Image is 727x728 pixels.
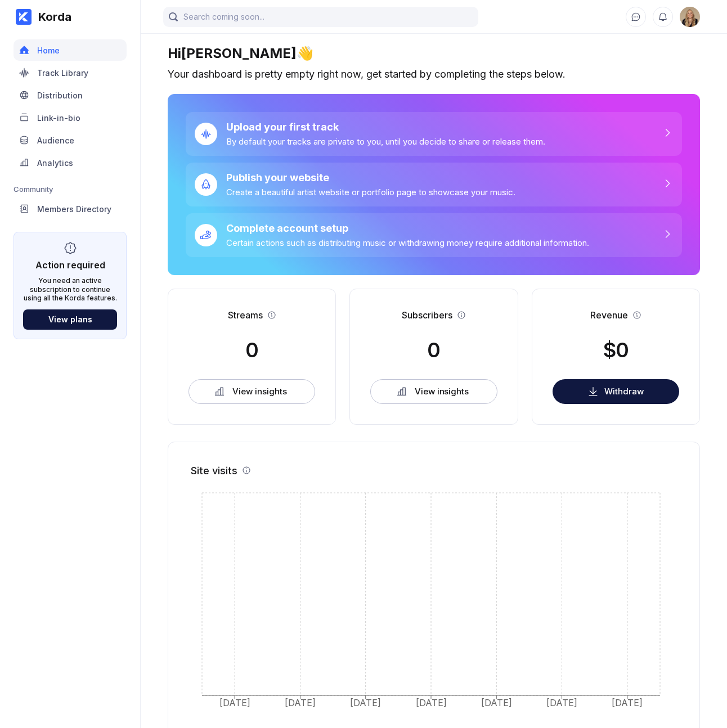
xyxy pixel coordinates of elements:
[37,68,88,78] div: Track Library
[226,172,515,183] div: Publish your website
[23,309,117,330] button: View plans
[23,276,117,303] div: You need an active subscription to continue using all the Korda features.
[226,237,589,248] div: Certain actions such as distributing music or withdrawing money require additional information.
[226,136,545,147] div: By default your tracks are private to you, until you decide to share or release them.
[14,84,127,107] a: Distribution
[37,136,74,145] div: Audience
[186,213,682,257] a: Complete account setupCertain actions such as distributing music or withdrawing money require add...
[35,259,105,271] div: Action required
[553,379,679,404] button: Withdraw
[14,129,127,152] a: Audience
[189,379,315,404] button: View insights
[48,314,92,324] div: View plans
[232,386,286,397] div: View insights
[370,379,497,404] button: View insights
[186,112,682,156] a: Upload your first trackBy default your tracks are private to you, until you decide to share or re...
[285,697,316,708] tspan: [DATE]
[14,107,127,129] a: Link-in-bio
[37,158,73,168] div: Analytics
[481,697,512,708] tspan: [DATE]
[191,465,237,477] div: Site visits
[402,309,452,321] div: Subscribers
[37,113,80,123] div: Link-in-bio
[604,386,644,397] div: Withdraw
[612,697,643,708] tspan: [DATE]
[416,697,447,708] tspan: [DATE]
[37,46,60,55] div: Home
[32,10,71,24] div: Korda
[186,163,682,206] a: Publish your websiteCreate a beautiful artist website or portfolio page to showcase your music.
[245,338,258,362] div: 0
[415,386,469,397] div: View insights
[219,697,250,708] tspan: [DATE]
[14,198,127,221] a: Members Directory
[680,7,700,27] img: 160x160
[168,45,700,61] div: Hi [PERSON_NAME] 👋
[14,185,127,194] div: Community
[427,338,440,362] div: 0
[37,91,83,100] div: Distribution
[226,222,589,234] div: Complete account setup
[168,68,700,80] div: Your dashboard is pretty empty right now, get started by completing the steps below.
[14,39,127,62] a: Home
[226,187,515,197] div: Create a beautiful artist website or portfolio page to showcase your music.
[590,309,628,321] div: Revenue
[226,121,545,133] div: Upload your first track
[680,7,700,27] div: Alina Verbenchuk
[14,152,127,174] a: Analytics
[350,697,381,708] tspan: [DATE]
[603,338,629,362] div: $0
[163,7,478,27] input: Search coming soon...
[37,204,111,214] div: Members Directory
[14,62,127,84] a: Track Library
[228,309,263,321] div: Streams
[546,697,577,708] tspan: [DATE]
